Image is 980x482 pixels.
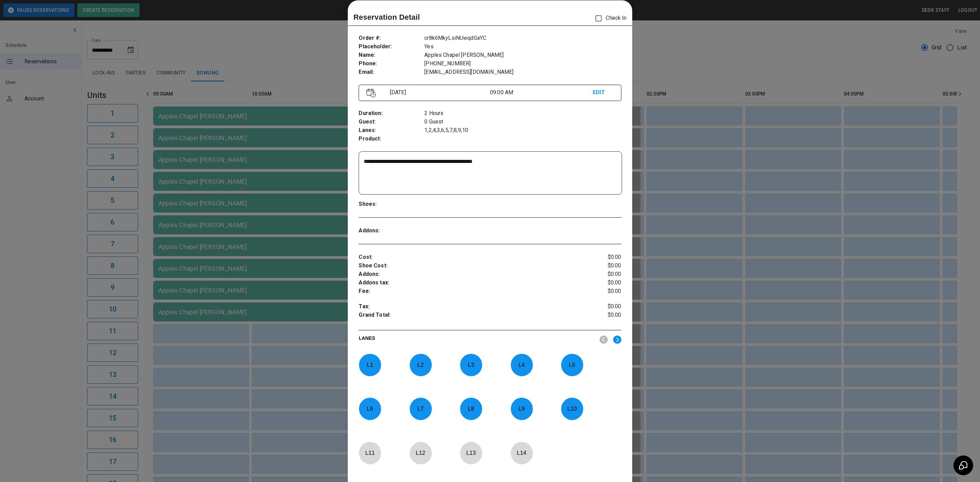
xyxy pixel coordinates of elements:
[409,357,432,373] p: L 2
[510,445,533,461] p: L 14
[359,253,577,262] p: Cost :
[460,357,482,373] p: L 3
[359,335,594,344] p: LANES
[424,118,621,126] p: 0 Guest
[424,34,621,43] p: cr8k6MkyLsiNUwqdGaYC
[577,270,621,279] p: $0.00
[366,88,376,98] img: Vector
[359,68,424,77] p: Email :
[359,262,577,270] p: Shoe Cost :
[490,88,593,97] p: 09:00 AM
[424,126,621,135] p: 1,2,4,3,6,5,7,8,9,10
[359,401,381,417] p: L 6
[359,34,424,43] p: Order # :
[359,357,381,373] p: L 1
[359,445,381,461] p: L 11
[424,68,621,77] p: [EMAIL_ADDRESS][DOMAIN_NAME]
[353,12,420,23] p: Reservation Detail
[424,51,621,60] p: Apples Chapel [PERSON_NAME]
[359,287,577,296] p: Fee :
[359,227,424,235] p: Addons :
[359,302,577,311] p: Tax :
[613,335,621,344] img: right.svg
[359,51,424,60] p: Name :
[577,279,621,287] p: $0.00
[577,253,621,262] p: $0.00
[359,135,424,143] p: Product :
[359,126,424,135] p: Lanes :
[577,262,621,270] p: $0.00
[424,43,621,51] p: Yes
[409,445,432,461] p: L 12
[591,11,626,26] p: Check In
[359,118,424,126] p: Guest :
[359,60,424,68] p: Phone :
[561,401,583,417] p: L 10
[510,401,533,417] p: L 9
[561,357,583,373] p: L 5
[359,109,424,118] p: Duration :
[593,88,613,97] p: EDIT
[359,200,424,209] p: Shoes :
[577,302,621,311] p: $0.00
[460,445,482,461] p: L 13
[424,60,621,68] p: [PHONE_NUMBER]
[409,401,432,417] p: L 7
[577,287,621,296] p: $0.00
[577,311,621,321] p: $0.00
[387,88,490,97] p: [DATE]
[359,270,577,279] p: Addons :
[359,311,577,321] p: Grand Total :
[600,335,608,344] img: nav_left.svg
[460,401,482,417] p: L 8
[510,357,533,373] p: L 4
[359,279,577,287] p: Addons tax :
[359,43,424,51] p: Placeholder :
[424,109,621,118] p: 2 Hours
